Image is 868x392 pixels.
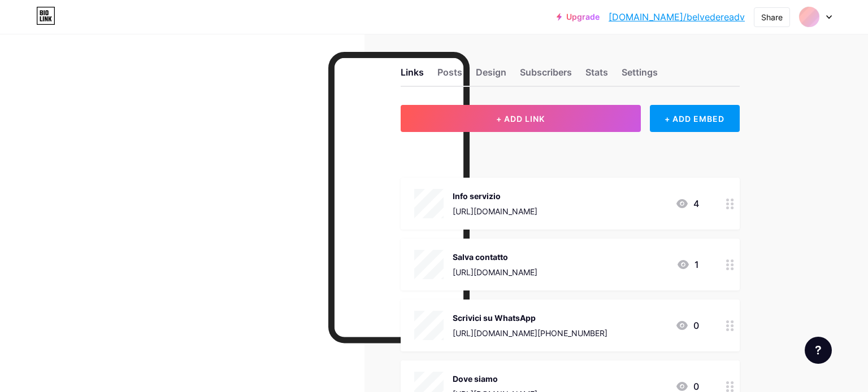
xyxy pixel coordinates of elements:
[557,12,600,21] a: Upgrade
[676,258,699,271] div: 1
[675,319,699,332] div: 0
[453,373,537,385] div: Dove siamo
[437,65,462,86] div: Posts
[453,312,607,324] div: Scrivici su WhatsApp
[761,11,783,23] div: Share
[675,197,699,210] div: 4
[622,65,658,86] div: Settings
[476,65,506,86] div: Design
[585,65,608,86] div: Stats
[609,10,745,24] a: [DOMAIN_NAME]/belvedereadv
[650,105,740,132] div: + ADD EMBED
[453,190,537,202] div: Info servizio
[453,251,537,263] div: Salva contatto
[496,114,545,124] span: + ADD LINK
[520,65,572,86] div: Subscribers
[453,327,607,339] div: [URL][DOMAIN_NAME][PHONE_NUMBER]
[453,205,537,217] div: [URL][DOMAIN_NAME]
[453,266,537,278] div: [URL][DOMAIN_NAME]
[401,105,641,132] button: + ADD LINK
[401,65,424,86] div: Links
